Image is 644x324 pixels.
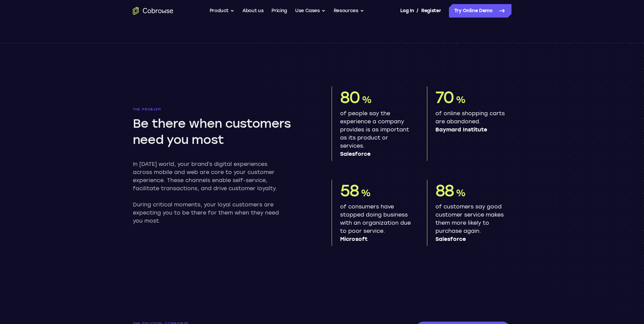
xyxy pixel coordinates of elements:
[435,235,506,243] span: Salesforce
[340,88,360,107] span: 80
[340,181,359,200] span: 58
[295,4,326,18] button: Use Cases
[340,150,411,158] span: Salesforce
[362,94,372,105] span: %
[133,107,313,111] p: The problem
[456,94,466,105] span: %
[435,126,506,134] span: Baymard Institute
[340,109,411,158] p: of people say the experience a company provides is as important as its product or services.
[334,4,364,18] button: Resources
[416,7,419,15] span: /
[133,201,286,225] p: During critical moments, your loyal customers are expecting you to be there for them when they ne...
[133,116,310,148] h2: Be there when customers need you most
[421,4,441,18] a: Register
[242,4,263,18] a: About us
[361,187,371,199] span: %
[435,88,454,107] span: 70
[449,4,511,18] a: Try Online Demo
[456,187,466,199] span: %
[210,4,235,18] button: Product
[435,109,506,134] p: of online shopping carts are abandoned.
[340,203,411,243] p: of consumers have stopped doing business with an organization due to poor service.
[400,4,414,18] a: Log In
[340,235,411,243] span: Microsoft
[435,181,454,200] span: 88
[133,160,286,193] p: In [DATE] world, your brand’s digital experiences across mobile and web are core to your customer...
[435,203,506,243] p: of customers say good customer service makes them more likely to purchase again.
[271,4,287,18] a: Pricing
[133,7,173,15] a: Go to the home page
